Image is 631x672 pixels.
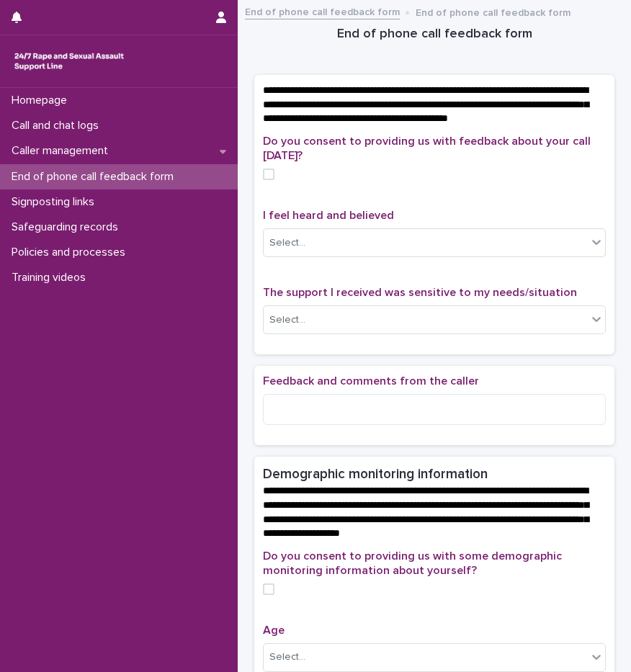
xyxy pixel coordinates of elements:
div: Select... [269,650,305,665]
span: Age [263,624,285,636]
span: The support I received was sensitive to my needs/situation [263,287,577,298]
h2: Demographic monitoring information [263,465,488,484]
div: Select... [269,236,305,251]
p: End of phone call feedback form [6,170,185,184]
p: Homepage [6,94,79,107]
span: I feel heard and believed [263,210,394,221]
p: Policies and processes [6,246,137,259]
a: End of phone call feedback form [245,3,400,19]
h1: End of phone call feedback form [254,26,614,43]
p: Training videos [6,271,97,285]
span: Do you consent to providing us with feedback about your call [DATE]? [263,135,591,161]
p: Caller management [6,144,120,158]
div: Select... [269,313,305,328]
p: Signposting links [6,195,106,209]
span: Feedback and comments from the caller [263,375,479,387]
img: rhQMoQhaT3yELyF149Cw [12,47,127,76]
span: Do you consent to providing us with some demographic monitoring information about yourself? [263,550,562,575]
p: End of phone call feedback form [416,4,570,19]
p: Safeguarding records [6,220,130,234]
p: Call and chat logs [6,119,110,133]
